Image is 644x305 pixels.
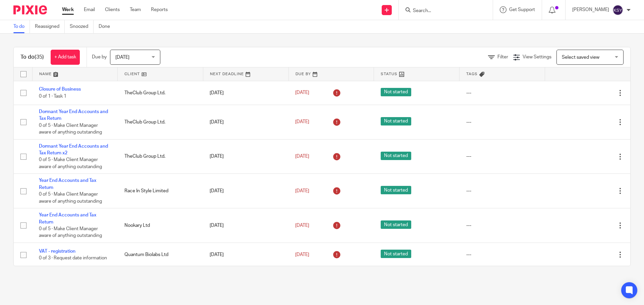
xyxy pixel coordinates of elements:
[203,174,288,208] td: [DATE]
[13,5,47,14] img: Pixie
[466,90,538,96] div: ---
[295,91,309,95] span: [DATE]
[130,6,141,13] a: Team
[39,94,66,99] span: 0 of 1 · Task 1
[295,120,309,124] span: [DATE]
[39,256,107,260] span: 0 of 3 · Request date information
[612,5,623,15] img: svg%3E
[39,144,108,155] a: Dormant Year End Accounts and Tax Return x2
[412,8,473,14] input: Search
[151,6,168,13] a: Reports
[295,154,309,159] span: [DATE]
[118,208,203,243] td: Nookary Ltd
[51,50,80,65] a: + Add task
[20,54,44,61] h1: To do
[13,20,30,33] a: To do
[523,55,551,59] span: View Settings
[35,54,44,60] span: (35)
[203,243,288,267] td: [DATE]
[295,223,309,228] span: [DATE]
[105,6,120,13] a: Clients
[35,20,65,33] a: Reassigned
[381,250,411,258] span: Not started
[115,55,129,60] span: [DATE]
[118,174,203,208] td: Race In Style Limited
[62,6,74,13] a: Work
[562,55,599,60] span: Select saved view
[39,158,102,169] span: 0 of 5 · Make Client Manager aware of anything outstanding
[381,117,411,125] span: Not started
[466,153,538,160] div: ---
[497,55,508,59] span: Filter
[39,213,96,224] a: Year End Accounts and Tax Return
[118,81,203,105] td: TheClub Group Ltd.
[84,6,95,13] a: Email
[39,249,75,254] a: VAT - registration
[118,105,203,139] td: TheClub Group Ltd.
[118,139,203,174] td: TheClub Group Ltd.
[466,251,538,258] div: ---
[39,123,102,135] span: 0 of 5 · Make Client Manager aware of anything outstanding
[203,139,288,174] td: [DATE]
[381,152,411,160] span: Not started
[203,208,288,243] td: [DATE]
[203,105,288,139] td: [DATE]
[203,81,288,105] td: [DATE]
[39,226,102,238] span: 0 of 5 · Make Client Manager aware of anything outstanding
[509,7,535,12] span: Get Support
[381,88,411,96] span: Not started
[466,119,538,125] div: ---
[92,54,107,60] p: Due by
[466,72,478,76] span: Tags
[295,189,309,193] span: [DATE]
[572,6,609,13] p: [PERSON_NAME]
[381,220,411,229] span: Not started
[466,188,538,194] div: ---
[99,20,115,33] a: Done
[39,87,81,92] a: Closure of Business
[39,192,102,204] span: 0 of 5 · Make Client Manager aware of anything outstanding
[39,109,108,121] a: Dormant Year End Accounts and Tax Return
[295,252,309,257] span: [DATE]
[70,20,94,33] a: Snoozed
[118,243,203,267] td: Quantum Biolabs Ltd
[39,178,96,190] a: Year End Accounts and Tax Return
[381,186,411,194] span: Not started
[466,222,538,229] div: ---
